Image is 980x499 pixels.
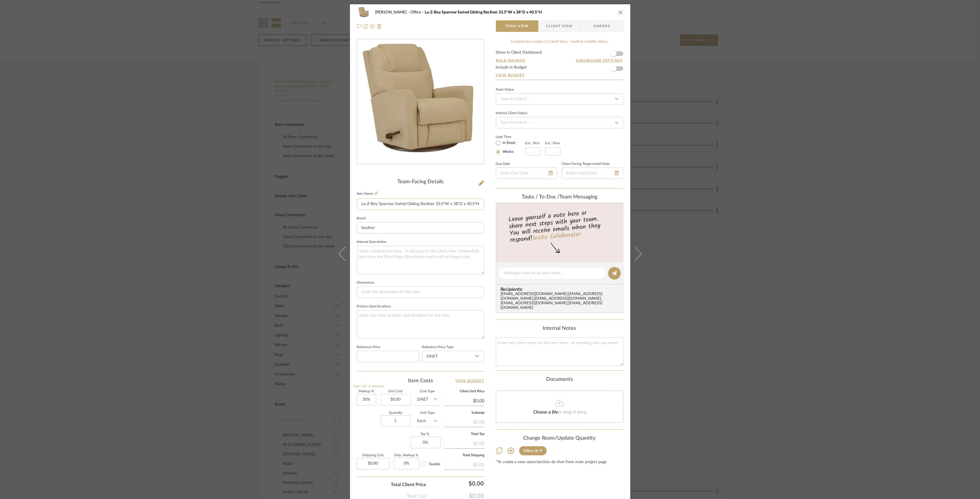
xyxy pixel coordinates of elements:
[496,134,525,139] label: Lead Time
[444,416,485,427] div: $0.00
[357,7,371,18] img: 68e2a505-8519-4dd9-9ddd-b5cf0a617f1b_48x40.jpg
[429,478,487,489] div: $0.00
[546,20,573,32] span: Client View
[535,449,538,453] div: (1)
[357,241,387,243] label: Internal Description
[357,281,375,284] label: Dimensions
[496,93,623,105] input: Type to Search…
[618,10,623,15] button: close
[496,139,525,155] mat-radio-group: Select item type
[522,194,559,200] span: Tasks / To-Dos /
[415,390,440,393] label: Cost Type
[455,377,484,384] a: View Budget
[357,305,391,308] label: Product Specifications
[357,286,484,298] input: Enter the dimensions of this item
[357,377,484,384] div: Item Costs
[525,141,540,145] label: Est. Min
[496,435,623,442] div: Change Room/Update Quantity
[496,325,623,332] div: Internal Notes
[496,377,623,383] div: Documents
[425,10,542,14] span: La-Z-Boy Sparrow Swivel Gliding Recliner 33.5"W x 38"D x 40.5"H
[496,112,527,115] div: Internal Client Status
[429,462,440,466] span: Taxable
[394,454,419,457] label: Ship. Markup %
[422,346,454,349] label: Reference Price Type
[357,179,484,185] div: Team-Facing Details
[375,10,411,14] span: [PERSON_NAME]
[496,167,557,179] input: Enter Due Date
[562,167,623,179] input: Enter Install Date
[381,390,411,393] label: Unit Cost
[558,410,587,414] span: or drag it here.
[496,58,526,63] button: Bulk Manage
[357,222,484,233] input: Enter Brand
[358,40,483,164] img: 68e2a505-8519-4dd9-9ddd-b5cf0a617f1b_436x436.jpg
[545,141,560,145] label: Est. Max
[381,412,411,414] label: Quantity
[357,198,484,210] input: Enter Item Name
[505,20,529,32] span: Team View
[444,454,485,457] label: Total Shipping
[444,412,485,414] label: Subtotal
[444,390,485,393] label: Client Unit Price
[502,141,516,146] label: In Stock
[415,412,440,414] label: Unit Type
[444,459,485,469] div: $0.00
[501,292,621,310] div: [EMAIL_ADDRESS][DOMAIN_NAME] , [EMAIL_ADDRESS][DOMAIN_NAME] , [EMAIL_ADDRESS][DOMAIN_NAME] , [EMA...
[501,287,621,292] span: Recipients:
[496,88,514,91] div: Team Status
[496,73,623,77] a: View Budget
[496,194,623,200] div: team Messaging
[357,217,366,220] label: Brand
[496,117,623,128] input: Type to Search…
[357,346,380,349] label: Reference Price
[496,39,623,45] div: Content here copies to Client View - confirm visibility there.
[562,163,610,165] label: Client-Facing Target Install Date
[411,10,425,14] span: Office
[411,433,440,436] label: Tax %
[502,149,514,155] label: Weeks
[587,20,617,32] span: Orders
[532,229,581,244] a: Invite Collaborator
[496,460,623,465] div: *To create a new room/section do that from main project page
[576,58,623,63] button: Dashboard Settings
[495,207,624,245] div: Leave yourself a note here or share next steps with your team. You will receive emails when they ...
[357,40,484,164] div: 0
[496,163,510,165] label: Due Date
[391,481,426,488] span: Total Client Price
[357,454,389,457] label: Shipping Cost
[377,24,382,29] img: Remove from project
[444,433,485,436] label: Total Tax
[524,449,533,453] div: Office
[357,390,376,393] label: Markup %
[444,438,485,448] div: $0.00
[534,410,558,414] span: Choose a file
[357,191,378,196] label: Item Name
